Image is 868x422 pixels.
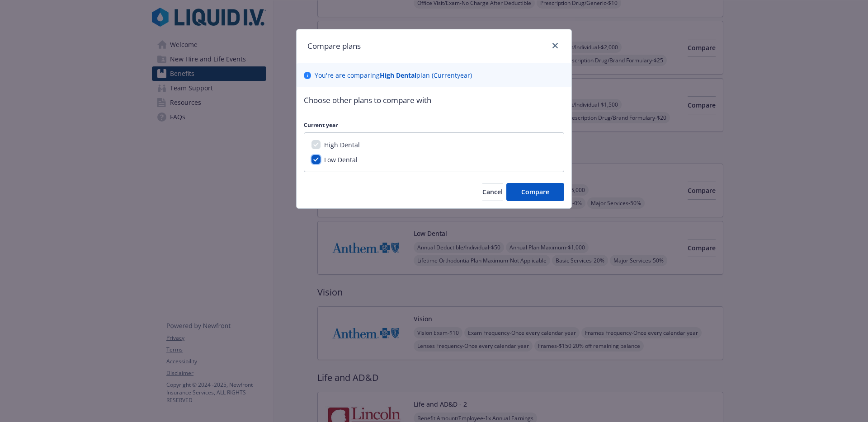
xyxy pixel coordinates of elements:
[315,70,472,80] p: You ' re are comparing plan ( Current year)
[521,188,549,196] span: Compare
[380,71,416,80] b: High Dental
[324,141,360,149] span: High Dental
[482,188,503,196] span: Cancel
[550,40,561,51] a: close
[324,155,358,164] span: Low Dental
[304,121,564,129] p: Current year
[307,40,361,52] h1: Compare plans
[304,94,564,106] p: Choose other plans to compare with
[482,183,503,201] button: Cancel
[506,183,564,201] button: Compare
